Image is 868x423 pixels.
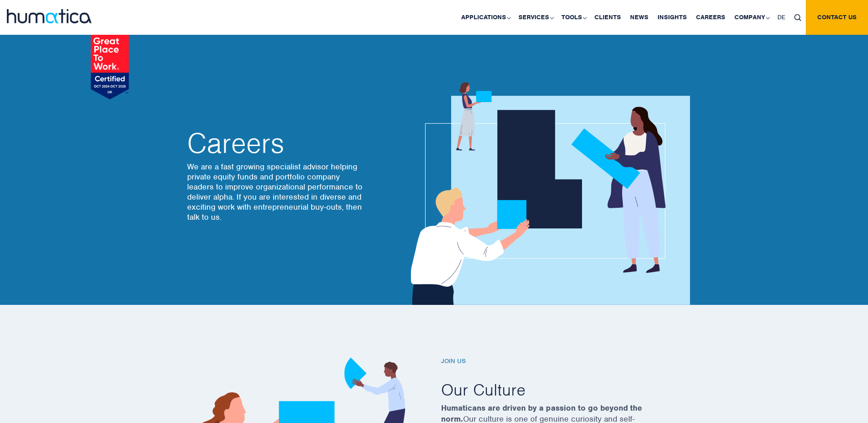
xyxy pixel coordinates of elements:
[187,162,366,222] p: We are a fast growing specialist advisor helping private equity funds and portfolio company leade...
[441,358,688,365] h6: Join us
[187,130,366,157] h2: Careers
[794,14,801,21] img: search_icon
[7,9,92,23] img: logo
[777,13,785,21] span: DE
[402,82,690,305] img: about_banner1
[441,379,688,400] h2: Our Culture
